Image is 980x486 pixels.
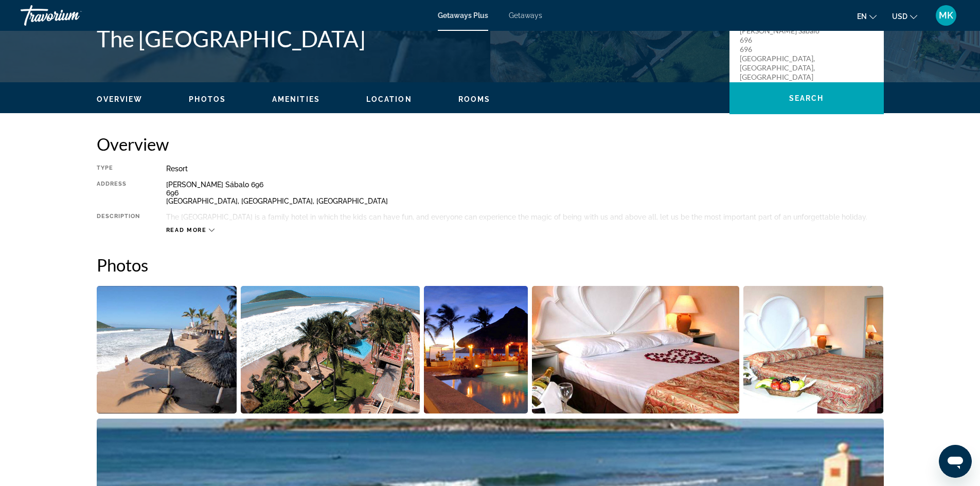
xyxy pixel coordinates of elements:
[97,213,140,221] div: Description
[97,25,719,52] h1: The [GEOGRAPHIC_DATA]
[21,2,123,29] a: Travorium
[97,95,143,104] button: Overview
[97,255,884,275] h2: Photos
[189,95,226,103] span: Photos
[272,95,320,104] button: Amenities
[97,95,143,103] span: Overview
[97,134,884,154] h2: Overview
[97,181,140,205] div: Address
[509,11,542,20] a: Getaways
[939,10,953,21] span: MK
[458,95,491,104] button: Rooms
[438,11,488,20] a: Getaways Plus
[366,95,412,104] button: Location
[789,94,824,102] span: Search
[272,95,320,103] span: Amenities
[366,95,412,103] span: Location
[458,95,491,103] span: Rooms
[939,445,972,478] iframe: Button to launch messaging window
[892,12,907,21] span: USD
[933,5,959,26] button: User Menu
[97,285,237,414] button: Open full-screen image slider
[892,9,917,24] button: Change currency
[743,285,884,414] button: Open full-screen image slider
[166,227,207,233] span: Read more
[857,9,877,24] button: Change language
[241,285,420,414] button: Open full-screen image slider
[857,12,867,21] span: en
[740,26,822,82] p: [PERSON_NAME] Sábalo 696 696 [GEOGRAPHIC_DATA], [GEOGRAPHIC_DATA], [GEOGRAPHIC_DATA]
[729,82,884,114] button: Search
[424,285,528,414] button: Open full-screen image slider
[532,285,739,414] button: Open full-screen image slider
[166,226,215,234] button: Read more
[97,165,140,173] div: Type
[189,95,226,104] button: Photos
[166,181,884,205] div: [PERSON_NAME] Sábalo 696 696 [GEOGRAPHIC_DATA], [GEOGRAPHIC_DATA], [GEOGRAPHIC_DATA]
[166,165,884,173] div: Resort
